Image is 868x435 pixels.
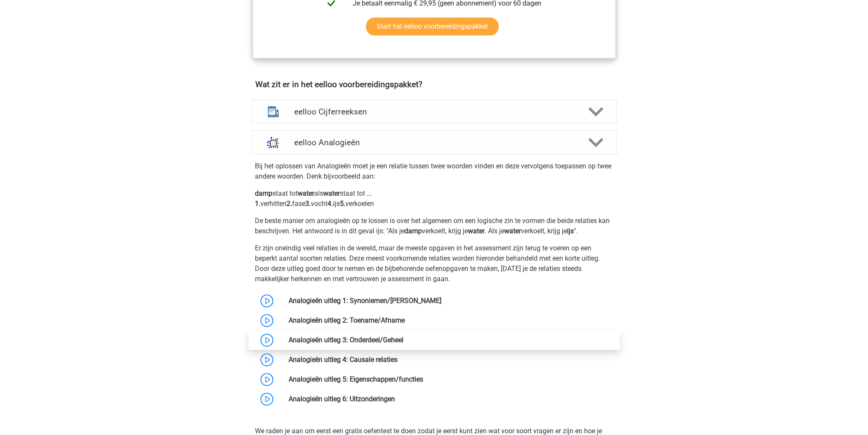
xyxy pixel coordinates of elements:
img: cijferreeksen [262,100,284,123]
b: water [298,189,314,197]
div: Analogieën uitleg 4: Causale relaties [282,355,617,365]
b: water [504,227,521,235]
b: 4. [327,200,333,208]
div: Analogieën uitleg 1: Synoniemen/[PERSON_NAME] [282,296,617,306]
b: 5. [340,200,345,208]
a: analogieen eelloo Analogieën [248,130,620,154]
b: 3. [305,200,311,208]
h4: eelloo Analogieën [294,138,574,147]
p: staat tot als staat tot ... verhitten fase vocht ijs verkoelen [255,188,614,209]
a: Start het eelloo voorbereidingspakket [366,18,499,35]
h4: eelloo Cijferreeksen [294,107,574,117]
div: Analogieën uitleg 2: Toename/Afname [282,315,617,326]
h4: Wat zit er in het eelloo voorbereidingspakket? [255,79,613,89]
p: Bij het oplossen van Analogieën moet je een relatie tussen twee woorden vinden en deze vervolgens... [255,161,614,182]
div: Analogieën uitleg 3: Onderdeel/Geheel [282,335,617,345]
b: 1. [255,200,260,208]
b: damp [255,189,272,197]
a: cijferreeksen eelloo Cijferreeksen [248,100,620,123]
b: water [323,189,340,197]
div: Analogieën uitleg 5: Eigenschappen/functies [282,374,617,385]
p: De beste manier om analogieën op te lossen is over het algemeen om een logische zin te vormen die... [255,216,614,236]
div: Analogieën uitleg 6: Uitzonderingen [282,394,617,404]
b: water [468,227,485,235]
p: Er zijn oneindig veel relaties in de wereld, maar de meeste opgaven in het assessment zijn terug ... [255,243,614,284]
b: damp [404,227,422,235]
img: analogieen [262,131,284,153]
b: ijs [567,227,574,235]
b: 2. [286,200,292,208]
